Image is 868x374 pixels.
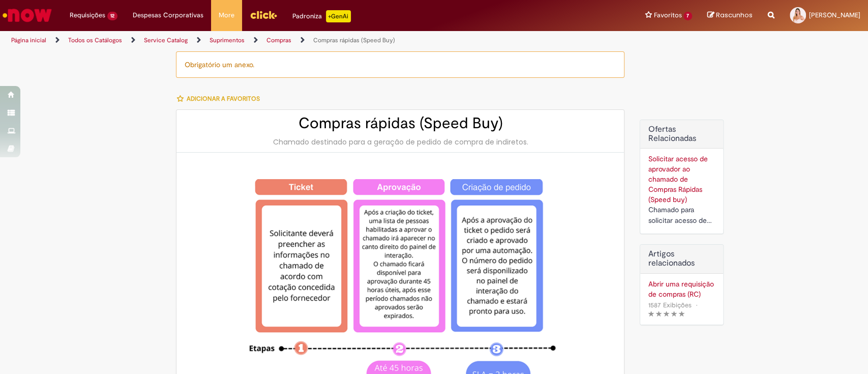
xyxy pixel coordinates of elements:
div: Chamado destinado para a geração de pedido de compra de indiretos. [187,137,614,147]
p: +GenAi [326,10,351,22]
a: Solicitar acesso de aprovador ao chamado de Compras Rápidas (Speed buy) [648,154,707,204]
a: Service Catalog [144,36,188,44]
span: Rascunhos [716,10,753,20]
a: Todos os Catálogos [68,36,122,44]
div: Padroniza [292,10,351,22]
a: Compras rápidas (Speed Buy) [313,36,395,44]
span: 7 [683,12,692,20]
span: Requisições [70,10,105,20]
div: Chamado para solicitar acesso de aprovador ao ticket de Speed buy [648,205,715,226]
span: Adicionar a Favoritos [186,95,259,103]
h2: Compras rápidas (Speed Buy) [187,115,614,132]
span: Favoritos [653,10,681,20]
h3: Artigos relacionados [648,250,715,268]
h2: Ofertas Relacionadas [648,125,715,143]
div: Ofertas Relacionadas [640,120,724,234]
img: ServiceNow [1,5,53,25]
span: 12 [107,12,117,20]
img: click_logo_yellow_360x200.png [250,7,277,22]
span: More [219,10,234,20]
a: Rascunhos [707,11,753,20]
ul: Trilhas de página [8,31,571,50]
span: • [693,298,699,312]
span: [PERSON_NAME] [809,11,860,19]
span: Despesas Corporativas [133,10,203,20]
a: Página inicial [11,36,46,44]
div: Obrigatório um anexo. [176,51,624,78]
button: Adicionar a Favoritos [176,88,265,109]
a: Suprimentos [209,36,245,44]
span: 1587 Exibições [648,301,691,309]
a: Compras [266,36,291,44]
a: Abrir uma requisição de compras (RC) [648,279,715,299]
